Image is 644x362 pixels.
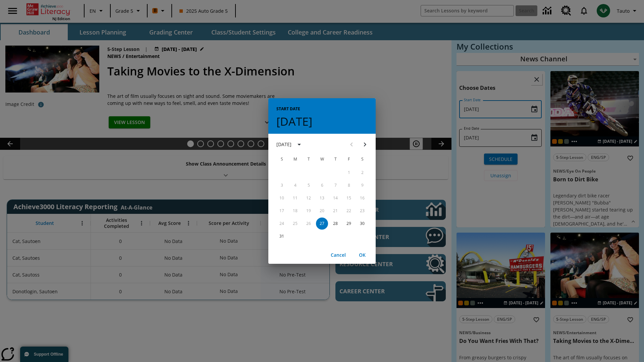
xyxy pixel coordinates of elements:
[276,104,300,114] span: Start Date
[343,153,355,166] span: Friday
[276,153,288,166] span: Sunday
[356,218,368,230] button: 30
[316,153,328,166] span: Wednesday
[329,218,341,230] button: 28
[303,153,315,166] span: Tuesday
[289,153,301,166] span: Monday
[343,218,355,230] button: 29
[327,249,349,261] button: Cancel
[276,141,291,148] div: [DATE]
[293,139,305,150] button: calendar view is open, switch to year view
[358,138,372,151] button: Next month
[356,153,368,166] span: Saturday
[316,218,328,230] button: 27
[352,249,373,261] button: OK
[276,114,312,128] h4: [DATE]
[276,230,288,242] button: 31
[329,153,341,166] span: Thursday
